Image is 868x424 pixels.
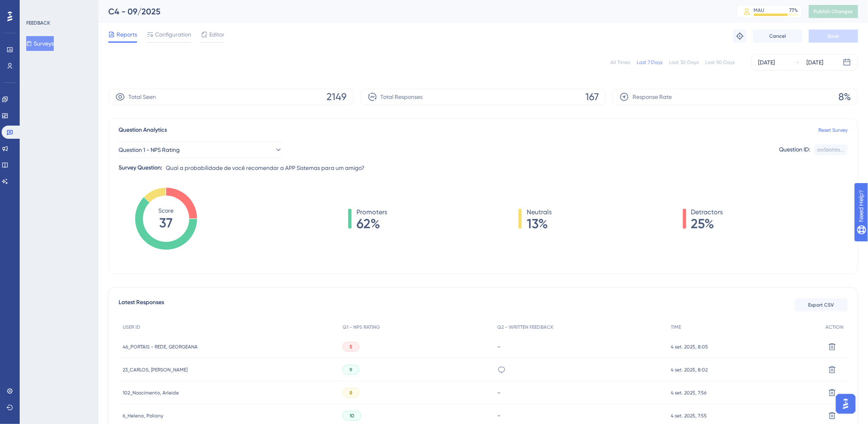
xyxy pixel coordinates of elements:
div: C4 - 09/2025 [108,6,716,17]
span: 25% [691,217,723,230]
span: Save [828,33,839,39]
div: MAU [754,7,765,14]
span: Detractors [691,207,723,217]
span: Configuration [155,30,191,39]
span: Publish Changes [814,8,853,15]
span: ACTION [826,324,844,330]
span: Question 1 - NPS Rating [119,145,180,155]
span: 2149 [327,90,347,103]
div: FEEDBACK [26,20,50,26]
span: Export CSV [809,302,834,308]
span: Latest Responses [119,298,164,312]
span: 4 set. 2025, 8:02 [671,367,708,373]
div: [DATE] [807,57,824,67]
span: Promoters [356,207,387,217]
span: 23_CARLOS, [PERSON_NAME] [123,367,187,373]
span: 4 set. 2025, 7:56 [671,390,707,396]
span: USER ID [123,324,140,330]
span: Reports [116,30,137,39]
iframe: UserGuiding AI Assistant Launcher [834,392,858,416]
span: Editor [209,30,224,39]
span: TIME [671,324,681,330]
a: Reset Survey [819,127,848,133]
span: 167 [585,90,599,103]
span: 8% [839,90,851,103]
span: Qual a probabilidade de você recomendar a APP Sistemas para um amigo? [166,163,365,173]
span: 8 [349,390,352,396]
button: Cancel [753,30,802,43]
span: 9 [349,367,352,373]
span: 6_Helena, Poliany [123,413,163,419]
button: Surveys [26,36,54,51]
span: Total Responses [381,92,423,102]
div: [DATE] [758,57,775,67]
div: 77 % [790,7,798,14]
button: Question 1 - NPS Rating [119,142,283,158]
div: - [498,412,663,419]
div: aa56afda... [818,147,844,153]
span: Question Analytics [119,125,167,135]
span: Q1 - NPS RATING [343,324,380,330]
span: Need Help? [19,2,51,12]
span: 102_Nascimento, Arleide [123,390,179,396]
span: Total Seen [128,92,156,102]
span: Cancel [770,33,786,39]
div: Last 90 Days [706,59,735,66]
span: 10 [349,413,354,419]
span: 46_PORTAIS - REDE, GEORGEANA [123,344,198,350]
span: 5 [349,344,352,350]
button: Publish Changes [809,5,858,18]
span: Q2 - WRITTEN FEEDBACK [498,324,554,330]
span: 62% [356,217,387,230]
div: All Times [610,59,630,66]
span: 4 set. 2025, 8:05 [671,344,708,350]
span: Neutrals [527,207,552,217]
div: Last 30 Days [669,59,699,66]
div: Question ID: [779,144,811,155]
div: - [498,389,663,396]
div: - [498,343,663,351]
div: Survey Question: [119,163,162,173]
span: Response Rate [633,92,672,102]
button: Save [809,30,858,43]
button: Export CSV [795,298,848,312]
span: 13% [527,217,552,230]
div: Last 7 Days [637,59,663,66]
span: 4 set. 2025, 7:55 [671,413,707,419]
tspan: Score [159,207,174,214]
tspan: 37 [160,215,173,231]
